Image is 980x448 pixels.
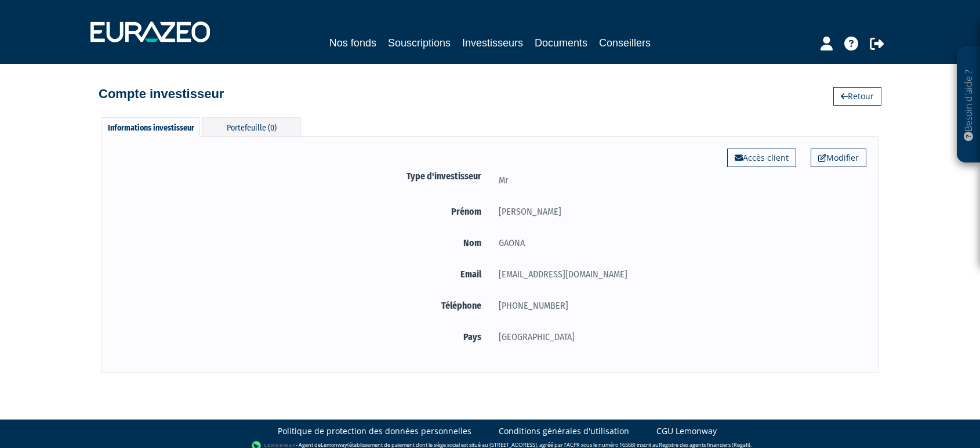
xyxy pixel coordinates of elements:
[490,298,866,313] div: [PHONE_NUMBER]
[490,236,866,250] div: GAONA
[599,35,651,51] a: Conseillers
[278,425,471,437] a: Politique de protection des données personnelles
[833,87,881,106] a: Retour
[811,149,866,167] a: Modifier
[962,53,975,157] p: Besoin d'aide ?
[490,330,866,344] div: [GEOGRAPHIC_DATA]
[90,21,210,42] img: 1732889491-logotype_eurazeo_blanc_rvb.png
[462,35,523,53] a: Investisseurs
[535,35,587,51] a: Documents
[656,425,717,437] a: CGU Lemonway
[114,236,490,250] label: Nom
[490,204,866,219] div: [PERSON_NAME]
[499,425,629,437] a: Conditions générales d'utilisation
[490,267,866,281] div: [EMAIL_ADDRESS][DOMAIN_NAME]
[114,298,490,313] label: Téléphone
[388,35,451,51] a: Souscriptions
[114,330,490,344] label: Pays
[114,267,490,281] label: Email
[490,173,866,187] div: Mr
[114,169,490,183] label: Type d'investisseur
[329,35,376,51] a: Nos fonds
[202,117,301,136] div: Portefeuille (0)
[101,117,200,137] div: Informations investisseur
[114,204,490,219] label: Prénom
[727,149,796,167] a: Accès client
[99,87,224,101] h4: Compte investisseur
